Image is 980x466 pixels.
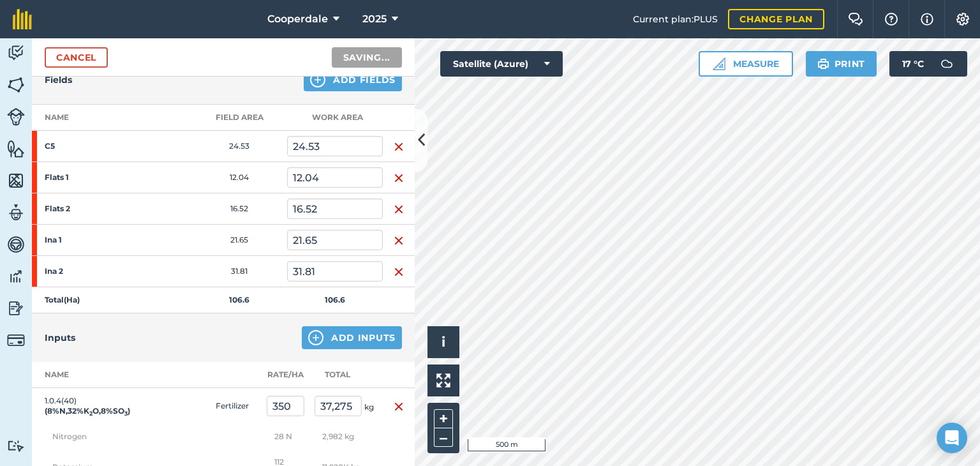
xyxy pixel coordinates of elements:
[394,264,404,280] img: svg+xml;base64,PHN2ZyB4bWxucz0iaHR0cDovL3d3dy53My5vcmcvMjAwMC9zdmciIHdpZHRoPSIxNiIgaGVpZ2h0PSIyNC...
[191,162,287,193] td: 12.04
[434,428,453,447] button: –
[32,105,191,131] th: Name
[191,193,287,225] td: 16.52
[32,362,160,388] th: Name
[713,57,725,70] img: Ruler icon
[13,9,32,29] img: fieldmargin Logo
[310,72,325,87] img: svg+xml;base64,PHN2ZyB4bWxucz0iaHR0cDovL3d3dy53My5vcmcvMjAwMC9zdmciIHdpZHRoPSIxNCIgaGVpZ2h0PSIyNC...
[889,51,967,77] button: 17 °C
[7,108,25,126] img: svg+xml;base64,PD94bWwgdmVyc2lvbj0iMS4wIiBlbmNvZGluZz0idXRmLTgiPz4KPCEtLSBHZW5lcmF0b3I6IEFkb2JlIE...
[955,13,970,26] img: A cog icon
[7,203,25,222] img: svg+xml;base64,PD94bWwgdmVyc2lvbj0iMS4wIiBlbmNvZGluZz0idXRmLTgiPz4KPCEtLSBHZW5lcmF0b3I6IEFkb2JlIE...
[191,256,287,287] td: 31.81
[902,51,924,77] span: 17 ° C
[440,51,563,77] button: Satellite (Azure)
[287,105,383,131] th: Work area
[45,331,75,345] h4: Inputs
[394,170,404,186] img: svg+xml;base64,PHN2ZyB4bWxucz0iaHR0cDovL3d3dy53My5vcmcvMjAwMC9zdmciIHdpZHRoPSIxNiIgaGVpZ2h0PSIyNC...
[806,51,877,77] button: Print
[191,105,287,131] th: Field Area
[394,202,404,217] img: svg+xml;base64,PHN2ZyB4bWxucz0iaHR0cDovL3d3dy53My5vcmcvMjAwMC9zdmciIHdpZHRoPSIxNiIgaGVpZ2h0PSIyNC...
[7,43,25,63] img: svg+xml;base64,PD94bWwgdmVyc2lvbj0iMS4wIiBlbmNvZGluZz0idXRmLTgiPz4KPCEtLSBHZW5lcmF0b3I6IEFkb2JlIE...
[32,424,262,449] td: Nitrogen
[434,409,453,428] button: +
[332,47,402,68] button: Saving...
[7,235,25,254] img: svg+xml;base64,PD94bWwgdmVyc2lvbj0iMS4wIiBlbmNvZGluZz0idXRmLTgiPz4KPCEtLSBHZW5lcmF0b3I6IEFkb2JlIE...
[32,388,160,425] td: 1.0.4(40)
[394,233,404,248] img: svg+xml;base64,PHN2ZyB4bWxucz0iaHR0cDovL3d3dy53My5vcmcvMjAwMC9zdmciIHdpZHRoPSIxNiIgaGVpZ2h0PSIyNC...
[45,141,144,151] strong: C5
[191,131,287,162] td: 24.53
[89,410,93,417] sub: 2
[7,171,25,190] img: svg+xml;base64,PHN2ZyB4bWxucz0iaHR0cDovL3d3dy53My5vcmcvMjAwMC9zdmciIHdpZHRoPSI1NiIgaGVpZ2h0PSI2MC...
[309,388,383,425] td: kg
[848,13,863,26] img: Two speech bubbles overlapping with the left bubble in the forefront
[45,204,144,214] strong: Flats 2
[884,13,899,26] img: A question mark icon
[267,11,328,27] span: Cooperdale
[934,51,960,77] img: svg+xml;base64,PD94bWwgdmVyc2lvbj0iMS4wIiBlbmNvZGluZz0idXRmLTgiPz4KPCEtLSBHZW5lcmF0b3I6IEFkb2JlIE...
[191,225,287,256] td: 21.65
[394,399,404,414] img: svg+xml;base64,PHN2ZyB4bWxucz0iaHR0cDovL3d3dy53My5vcmcvMjAwMC9zdmciIHdpZHRoPSIxNiIgaGVpZ2h0PSIyNC...
[302,326,402,349] button: Add Inputs
[309,362,383,388] th: Total
[309,424,383,449] td: 2,982 kg
[308,330,323,345] img: svg+xml;base64,PHN2ZyB4bWxucz0iaHR0cDovL3d3dy53My5vcmcvMjAwMC9zdmciIHdpZHRoPSIxNCIgaGVpZ2h0PSIyNC...
[124,410,128,417] sub: 3
[7,331,25,349] img: svg+xml;base64,PD94bWwgdmVyc2lvbj0iMS4wIiBlbmNvZGluZz0idXRmLTgiPz4KPCEtLSBHZW5lcmF0b3I6IEFkb2JlIE...
[45,406,130,416] strong: ( 8 % N , 32 % K O , 8 % SO )
[45,47,108,68] a: Cancel
[427,326,459,358] button: i
[728,9,824,29] a: Change plan
[229,295,249,304] strong: 106.6
[262,362,309,388] th: Rate/ Ha
[45,266,144,276] strong: Ina 2
[7,267,25,286] img: svg+xml;base64,PD94bWwgdmVyc2lvbj0iMS4wIiBlbmNvZGluZz0idXRmLTgiPz4KPCEtLSBHZW5lcmF0b3I6IEFkb2JlIE...
[937,423,967,453] div: Open Intercom Messenger
[362,11,387,27] span: 2025
[442,334,445,350] span: i
[45,295,80,304] strong: Total ( Ha )
[921,11,933,27] img: svg+xml;base64,PHN2ZyB4bWxucz0iaHR0cDovL3d3dy53My5vcmcvMjAwMC9zdmciIHdpZHRoPSIxNyIgaGVpZ2h0PSIxNy...
[7,75,25,94] img: svg+xml;base64,PHN2ZyB4bWxucz0iaHR0cDovL3d3dy53My5vcmcvMjAwMC9zdmciIHdpZHRoPSI1NiIgaGVpZ2h0PSI2MC...
[211,388,262,425] td: Fertilizer
[436,373,450,387] img: Four arrows, one pointing top left, one top right, one bottom right and the last bottom left
[394,139,404,154] img: svg+xml;base64,PHN2ZyB4bWxucz0iaHR0cDovL3d3dy53My5vcmcvMjAwMC9zdmciIHdpZHRoPSIxNiIgaGVpZ2h0PSIyNC...
[45,73,72,87] h4: Fields
[633,12,718,26] span: Current plan : PLUS
[7,139,25,158] img: svg+xml;base64,PHN2ZyB4bWxucz0iaHR0cDovL3d3dy53My5vcmcvMjAwMC9zdmciIHdpZHRoPSI1NiIgaGVpZ2h0PSI2MC...
[7,440,25,452] img: svg+xml;base64,PD94bWwgdmVyc2lvbj0iMS4wIiBlbmNvZGluZz0idXRmLTgiPz4KPCEtLSBHZW5lcmF0b3I6IEFkb2JlIE...
[304,68,402,91] button: Add Fields
[817,56,829,71] img: svg+xml;base64,PHN2ZyB4bWxucz0iaHR0cDovL3d3dy53My5vcmcvMjAwMC9zdmciIHdpZHRoPSIxOSIgaGVpZ2h0PSIyNC...
[699,51,793,77] button: Measure
[45,235,144,245] strong: Ina 1
[45,172,144,183] strong: Flats 1
[325,295,345,304] strong: 106.6
[262,424,309,449] td: 28 N
[7,299,25,318] img: svg+xml;base64,PD94bWwgdmVyc2lvbj0iMS4wIiBlbmNvZGluZz0idXRmLTgiPz4KPCEtLSBHZW5lcmF0b3I6IEFkb2JlIE...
